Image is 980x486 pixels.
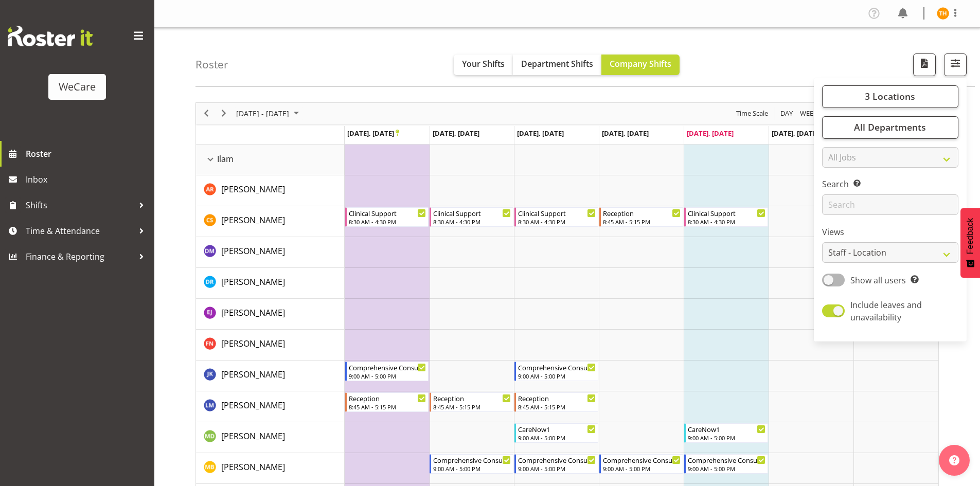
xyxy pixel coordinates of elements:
span: Your Shifts [462,58,505,69]
span: [PERSON_NAME] [221,430,285,442]
div: Marie-Claire Dickson-Bakker"s event - CareNow1 Begin From Friday, September 26, 2025 at 9:00:00 A... [684,423,768,443]
div: 8:30 AM - 4:30 PM [688,218,765,226]
td: Deepti Raturi resource [196,268,345,299]
button: Timeline Day [779,107,795,120]
span: Company Shifts [610,58,671,69]
button: Filter Shifts [944,53,967,76]
td: John Ko resource [196,361,345,391]
label: Search [822,178,958,190]
div: Matthew Brewer"s event - Comprehensive Consult Begin From Friday, September 26, 2025 at 9:00:00 A... [684,454,768,474]
td: Ella Jarvis resource [196,299,345,330]
span: All Departments [854,121,926,133]
div: Catherine Stewart"s event - Clinical Support Begin From Friday, September 26, 2025 at 8:30:00 AM ... [684,207,768,227]
span: Show all users [850,275,906,286]
span: [DATE], [DATE] [347,129,399,138]
td: Firdous Naqvi resource [196,330,345,361]
span: Shifts [26,197,134,213]
div: 9:00 AM - 5:00 PM [688,434,765,442]
div: 8:45 AM - 5:15 PM [433,403,511,411]
div: Comprehensive Consult [518,455,596,465]
div: 8:45 AM - 5:15 PM [349,403,426,411]
div: Catherine Stewart"s event - Clinical Support Begin From Wednesday, September 24, 2025 at 8:30:00 ... [514,207,598,227]
input: Search [822,194,958,215]
div: 8:30 AM - 4:30 PM [349,218,426,226]
div: John Ko"s event - Comprehensive Consult Begin From Wednesday, September 24, 2025 at 9:00:00 AM GM... [514,362,598,381]
div: Reception [433,393,511,403]
button: Time Scale [735,107,770,120]
span: [PERSON_NAME] [221,461,285,473]
span: [PERSON_NAME] [221,245,285,257]
div: CareNow1 [688,424,765,434]
span: [DATE] - [DATE] [235,107,290,120]
button: Company Shifts [601,55,680,75]
a: [PERSON_NAME] [221,461,285,473]
span: Finance & Reporting [26,249,134,264]
div: Marie-Claire Dickson-Bakker"s event - CareNow1 Begin From Wednesday, September 24, 2025 at 9:00:0... [514,423,598,443]
div: 8:45 AM - 5:15 PM [518,403,596,411]
span: Day [779,107,794,120]
span: Include leaves and unavailability [850,299,922,323]
div: 9:00 AM - 5:00 PM [688,464,765,473]
span: [PERSON_NAME] [221,400,285,411]
span: [DATE], [DATE] [602,129,649,138]
div: Lainie Montgomery"s event - Reception Begin From Wednesday, September 24, 2025 at 8:45:00 AM GMT+... [514,392,598,412]
span: Inbox [26,172,149,187]
span: [PERSON_NAME] [221,276,285,287]
button: September 2025 [235,107,304,120]
div: 9:00 AM - 5:00 PM [433,464,511,473]
div: Clinical Support [349,208,426,218]
span: [PERSON_NAME] [221,184,285,195]
td: Marie-Claire Dickson-Bakker resource [196,422,345,453]
button: Your Shifts [454,55,513,75]
label: Views [822,226,958,238]
span: [PERSON_NAME] [221,214,285,226]
a: [PERSON_NAME] [221,399,285,411]
div: Lainie Montgomery"s event - Reception Begin From Monday, September 22, 2025 at 8:45:00 AM GMT+12:... [345,392,429,412]
a: [PERSON_NAME] [221,337,285,350]
div: September 22 - 28, 2025 [233,103,305,124]
div: previous period [198,103,215,124]
span: [PERSON_NAME] [221,338,285,349]
button: Feedback - Show survey [960,208,980,278]
button: Timeline Week [798,107,819,120]
td: Andrea Ramirez resource [196,175,345,206]
div: 9:00 AM - 5:00 PM [349,372,426,380]
span: Department Shifts [521,58,593,69]
button: All Departments [822,116,958,139]
button: Next [217,107,231,120]
span: Feedback [966,218,975,254]
div: Matthew Brewer"s event - Comprehensive Consult Begin From Thursday, September 25, 2025 at 9:00:00... [599,454,683,474]
div: Clinical Support [688,208,765,218]
div: 8:30 AM - 4:30 PM [433,218,511,226]
td: Ilam resource [196,145,345,175]
span: Time & Attendance [26,223,134,239]
td: Matthew Brewer resource [196,453,345,484]
span: Time Scale [735,107,769,120]
td: Lainie Montgomery resource [196,391,345,422]
div: Reception [603,208,681,218]
a: [PERSON_NAME] [221,368,285,381]
div: 9:00 AM - 5:00 PM [518,464,596,473]
button: Download a PDF of the roster according to the set date range. [913,53,936,76]
div: Comprehensive Consult [688,455,765,465]
div: 8:30 AM - 4:30 PM [518,218,596,226]
h4: Roster [195,59,228,70]
span: [DATE], [DATE] [772,129,818,138]
div: Lainie Montgomery"s event - Reception Begin From Tuesday, September 23, 2025 at 8:45:00 AM GMT+12... [430,392,513,412]
div: Clinical Support [433,208,511,218]
div: 9:00 AM - 5:00 PM [603,464,681,473]
span: Week [799,107,818,120]
button: 3 Locations [822,85,958,108]
span: [PERSON_NAME] [221,369,285,380]
div: 9:00 AM - 5:00 PM [518,372,596,380]
span: 3 Locations [865,90,915,102]
div: Clinical Support [518,208,596,218]
div: Comprehensive Consult [433,455,511,465]
div: 9:00 AM - 5:00 PM [518,434,596,442]
div: Comprehensive Consult [518,362,596,372]
a: [PERSON_NAME] [221,245,285,257]
div: Reception [518,393,596,403]
button: Previous [200,107,213,120]
div: Reception [349,393,426,403]
a: [PERSON_NAME] [221,307,285,319]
